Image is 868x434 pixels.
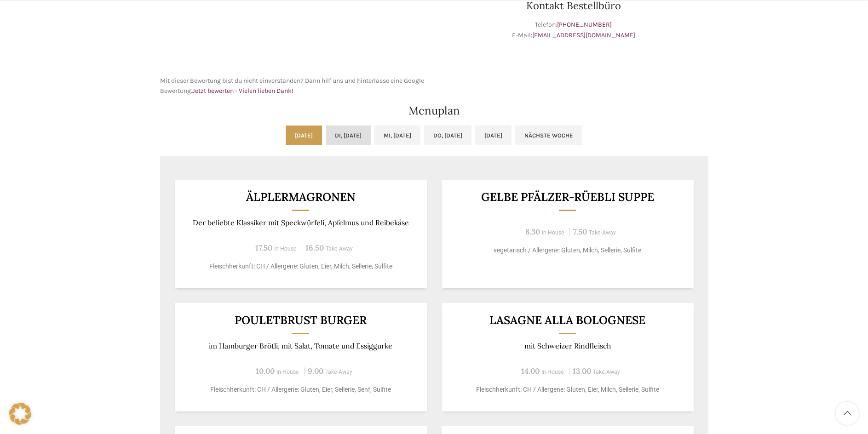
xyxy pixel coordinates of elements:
[515,126,582,145] a: Nächste Woche
[573,366,591,376] span: 13.00
[439,0,708,11] h3: Kontakt Bestellbüro
[326,126,371,145] a: Di, [DATE]
[305,243,324,253] span: 16.50
[326,246,353,252] span: Take-Away
[593,369,620,375] span: Take-Away
[308,366,323,376] span: 9.00
[453,191,682,203] h3: Gelbe Pfälzer-Rüebli Suppe
[453,342,682,350] p: mit Schweizer Rindfleisch
[276,369,299,375] span: In-House
[186,385,415,394] p: Fleischherkunft: CH / Allergene: Gluten, Eier, Sellerie, Senf, Sulfite
[573,227,587,237] span: 7.50
[589,229,616,236] span: Take-Away
[186,191,415,203] h3: Älplermagronen
[541,369,564,375] span: In-House
[255,243,272,253] span: 17.50
[836,402,859,425] a: Scroll to top button
[325,369,352,375] span: Take-Away
[521,366,540,376] span: 14.00
[274,246,297,252] span: In-House
[525,227,540,237] span: 8.30
[542,229,564,236] span: In-House
[475,126,512,145] a: [DATE]
[532,31,635,39] a: [EMAIL_ADDRESS][DOMAIN_NAME]
[186,262,415,271] p: Fleischherkunft: CH / Allergene: Gluten, Eier, Milch, Sellerie, Sulfite
[424,126,471,145] a: Do, [DATE]
[160,105,708,116] h2: Menuplan
[557,21,612,29] a: [PHONE_NUMBER]
[439,20,708,40] p: Telefon: E-Mail:
[186,342,415,350] p: im Hamburger Brötli, mit Salat, Tomate und Essiggurke
[186,314,415,326] h3: Pouletbrust Burger
[453,246,682,255] p: vegetarisch / Allergene: Gluten, Milch, Sellerie, Sulfite
[186,218,415,227] p: Der beliebte Klassiker mit Speckwürfeli, Apfelmus und Reibekäse
[192,87,293,95] a: Jetzt bewerten - Vielen lieben Dank!
[453,314,682,326] h3: LASAGNE ALLA BOLOGNESE
[256,366,275,376] span: 10.00
[160,76,430,97] p: Mit dieser Bewertung bist du nicht einverstanden? Dann hilf uns und hinterlasse eine Google Bewer...
[286,126,322,145] a: [DATE]
[374,126,420,145] a: Mi, [DATE]
[453,385,682,394] p: Fleischherkunft: CH / Allergene: Gluten, Eier, Milch, Sellerie, Sulfite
